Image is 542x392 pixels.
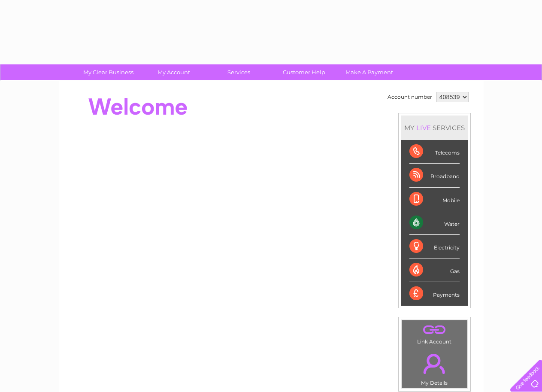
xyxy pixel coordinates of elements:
[269,64,339,80] a: Customer Help
[401,115,468,140] div: MY SERVICES
[409,164,460,187] div: Broadband
[415,124,433,132] div: LIVE
[409,211,460,235] div: Water
[409,188,460,211] div: Mobile
[404,322,465,337] a: .
[404,349,465,379] a: .
[409,235,460,258] div: Electricity
[409,140,460,164] div: Telecoms
[73,64,144,80] a: My Clear Business
[334,64,405,80] a: Make A Payment
[401,320,468,347] td: Link Account
[138,64,209,80] a: My Account
[401,346,468,389] td: My Details
[409,282,460,305] div: Payments
[203,64,274,80] a: Services
[385,90,434,104] td: Account number
[409,258,460,282] div: Gas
